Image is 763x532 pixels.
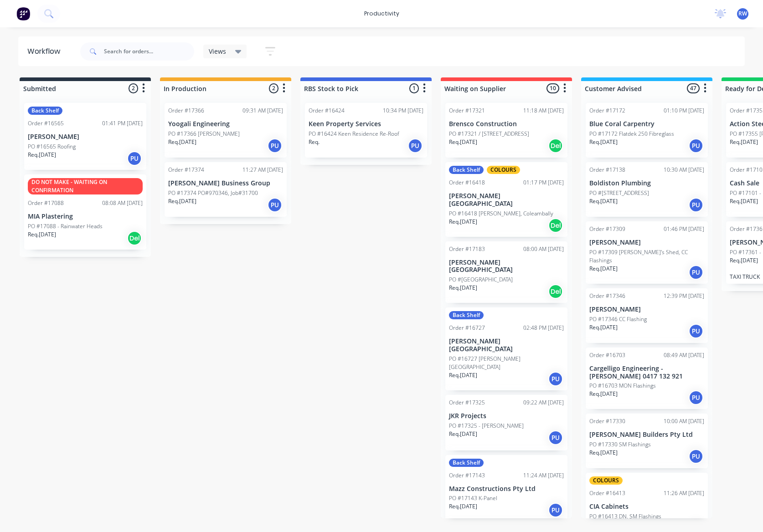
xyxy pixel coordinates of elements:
[305,103,427,158] div: Order #1642410:34 PM [DATE]Keen Property ServicesPO #16424 Keen Residence Re-RoofReq.PU
[523,245,564,253] div: 08:00 AM [DATE]
[589,390,618,398] p: Req. [DATE]
[589,382,656,390] p: PO #16703 MON Flashings
[28,213,143,220] p: MIA Plastering
[664,489,704,497] div: 11:26 AM [DATE]
[689,265,703,280] div: PU
[104,42,194,61] input: Search for orders...
[523,324,564,332] div: 02:48 PM [DATE]
[523,107,564,115] div: 11:18 AM [DATE]
[168,166,204,174] div: Order #17374
[449,284,477,292] p: Req. [DATE]
[168,179,283,187] p: [PERSON_NAME] Business Group
[445,395,567,450] div: Order #1732509:22 AM [DATE]JKR ProjectsPO #17325 - [PERSON_NAME]Req.[DATE]PU
[449,371,477,379] p: Req. [DATE]
[589,431,704,439] p: [PERSON_NAME] Builders Pty Ltd
[589,351,625,359] div: Order #16703
[28,133,143,141] p: [PERSON_NAME]
[27,46,65,57] div: Workflow
[548,503,563,517] div: PU
[689,198,703,212] div: PU
[449,355,564,371] p: PO #16727 [PERSON_NAME][GEOGRAPHIC_DATA]
[730,138,758,146] p: Req. [DATE]
[589,315,647,323] p: PO #17346 CC Flashing
[165,103,287,158] div: Order #1736609:31 AM [DATE]Yoogali EngineeringPO #17366 [PERSON_NAME]Req.[DATE]PU
[589,489,625,497] div: Order #16413
[445,241,567,303] div: Order #1718308:00 AM [DATE][PERSON_NAME][GEOGRAPHIC_DATA]PO #[GEOGRAPHIC_DATA]Req.[DATE]Del
[586,103,708,158] div: Order #1717201:10 PM [DATE]Blue Coral CarpentryPO #17172 Flatdek 250 FibreglassReq.[DATE]PU
[127,151,142,166] div: PU
[168,107,204,115] div: Order #17366
[449,107,485,115] div: Order #17321
[209,46,226,56] span: Views
[548,284,563,299] div: Del
[268,198,282,212] div: PU
[589,323,618,332] p: Req. [DATE]
[689,390,703,405] div: PU
[309,138,320,146] p: Req.
[449,459,484,467] div: Back Shelf
[24,174,146,250] div: DO NOT MAKE - WAITING ON CONFIRMATIONOrder #1708808:08 AM [DATE]MIA PlasteringPO #17088 - Rainwat...
[449,259,564,274] p: [PERSON_NAME][GEOGRAPHIC_DATA]
[242,166,283,174] div: 11:27 AM [DATE]
[589,440,651,449] p: PO #17330 SM Flashings
[242,107,283,115] div: 09:31 AM [DATE]
[664,166,704,174] div: 10:30 AM [DATE]
[589,107,625,115] div: Order #17172
[445,103,567,158] div: Order #1732111:18 AM [DATE]Brensco ConstructionPO #17321 / [STREET_ADDRESS]Req.[DATE]Del
[360,7,404,20] div: productivity
[449,412,564,420] p: JKR Projects
[589,265,618,273] p: Req. [DATE]
[664,351,704,359] div: 08:49 AM [DATE]
[664,225,704,233] div: 01:46 PM [DATE]
[165,162,287,217] div: Order #1737411:27 AM [DATE][PERSON_NAME] Business GroupPO #17374 PO#970346, Job#31700Req.[DATE]PU
[689,449,703,464] div: PU
[445,307,567,390] div: Back ShelfOrder #1672702:48 PM [DATE][PERSON_NAME][GEOGRAPHIC_DATA]PO #16727 [PERSON_NAME][GEOGRA...
[449,210,553,218] p: PO #16418 [PERSON_NAME], Coleambally
[449,245,485,253] div: Order #17183
[589,179,704,187] p: Boldiston Plumbing
[586,162,708,217] div: Order #1713810:30 AM [DATE]Boldiston PlumbingPO #[STREET_ADDRESS]Req.[DATE]PU
[16,7,30,20] img: Factory
[28,143,76,151] p: PO #16565 Roofing
[523,399,564,407] div: 09:22 AM [DATE]
[449,138,477,146] p: Req. [DATE]
[28,199,64,207] div: Order #17088
[589,189,649,197] p: PO #[STREET_ADDRESS]
[589,417,625,425] div: Order #17330
[523,471,564,480] div: 11:24 AM [DATE]
[589,138,618,146] p: Req. [DATE]
[689,138,703,153] div: PU
[589,449,618,457] p: Req. [DATE]
[168,130,240,138] p: PO #17366 [PERSON_NAME]
[523,179,564,187] div: 01:17 PM [DATE]
[449,338,564,353] p: [PERSON_NAME][GEOGRAPHIC_DATA]
[548,372,563,386] div: PU
[589,306,704,313] p: [PERSON_NAME]
[689,324,703,338] div: PU
[664,107,704,115] div: 01:10 PM [DATE]
[28,151,56,159] p: Req. [DATE]
[28,107,62,115] div: Back Shelf
[449,471,485,480] div: Order #17143
[589,166,625,174] div: Order #17138
[548,430,563,445] div: PU
[449,494,497,502] p: PO #17143 K-Panel
[589,292,625,300] div: Order #17346
[445,162,567,237] div: Back ShelfCOLOURSOrder #1641801:17 PM [DATE][PERSON_NAME][GEOGRAPHIC_DATA]PO #16418 [PERSON_NAME]...
[449,120,564,128] p: Brensco Construction
[548,138,563,153] div: Del
[449,179,485,187] div: Order #16418
[589,248,704,265] p: PO #17309 [PERSON_NAME]'s Shed, CC Flashings
[586,221,708,284] div: Order #1730901:46 PM [DATE][PERSON_NAME]PO #17309 [PERSON_NAME]'s Shed, CC FlashingsReq.[DATE]PU
[449,218,477,226] p: Req. [DATE]
[309,107,345,115] div: Order #16424
[664,292,704,300] div: 12:39 PM [DATE]
[589,512,661,521] p: PO #16413 DN, SM Flashings
[168,197,196,205] p: Req. [DATE]
[28,178,143,194] div: DO NOT MAKE - WAITING ON CONFIRMATION
[449,502,477,511] p: Req. [DATE]
[586,288,708,343] div: Order #1734612:39 PM [DATE][PERSON_NAME]PO #17346 CC FlashingReq.[DATE]PU
[449,130,529,138] p: PO #17321 / [STREET_ADDRESS]
[449,485,564,493] p: Mazz Constructions Pty Ltd
[449,192,564,208] p: [PERSON_NAME][GEOGRAPHIC_DATA]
